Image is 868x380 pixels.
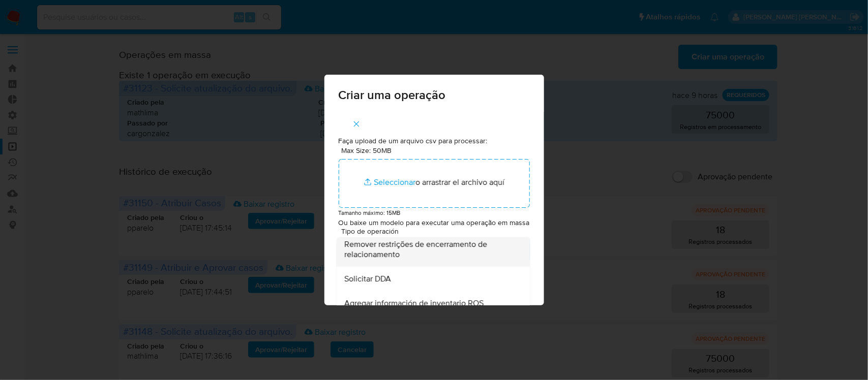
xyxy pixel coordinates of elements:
[341,228,532,235] span: Tipo de operación
[345,239,516,260] span: Remover restrições de encerramento de relacionamento
[342,146,392,155] label: Max Size: 50MB
[339,218,530,228] p: Ou baixe um modelo para executar uma operação em massa
[339,136,530,146] p: Faça upload de um arquivo csv para processar:
[345,298,484,308] span: Agregar información de inventario ROS
[339,208,401,217] small: Tamanho máximo: 15MB
[339,89,530,101] span: Criar uma operação
[345,274,392,284] span: Solicitar DDA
